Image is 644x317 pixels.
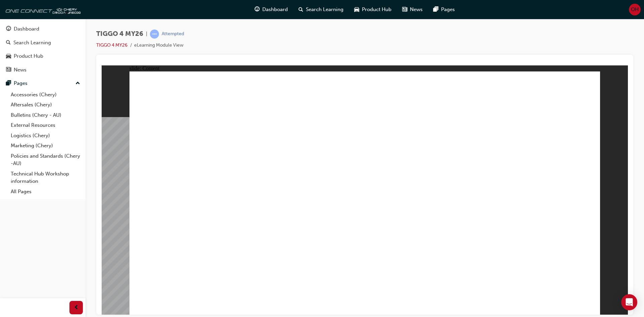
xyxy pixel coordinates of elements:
div: News [14,66,26,74]
span: Product Hub [362,6,391,13]
a: Aftersales (Chery) [8,100,83,110]
span: pages-icon [433,5,438,14]
span: guage-icon [255,5,260,14]
a: Logistics (Chery) [8,130,83,141]
a: Technical Hub Workshop information [8,169,83,187]
span: search-icon [6,40,11,46]
span: pages-icon [6,81,11,87]
span: OH [631,6,639,13]
button: DashboardSearch LearningProduct HubNews [3,21,83,77]
span: up-icon [75,79,80,88]
div: Dashboard [14,25,39,33]
a: All Pages [8,187,83,197]
a: Bulletins (Chery - AU) [8,110,83,120]
div: Open Intercom Messenger [621,294,637,310]
a: pages-iconPages [428,3,460,16]
a: TIGGO 4 MY26 [96,42,127,48]
span: car-icon [354,5,359,14]
span: Pages [441,6,455,13]
a: Accessories (Chery) [8,90,83,100]
a: guage-iconDashboard [249,3,293,16]
span: Search Learning [306,6,343,13]
span: Dashboard [262,6,288,13]
div: Product Hub [14,52,43,60]
button: Pages [3,77,83,90]
a: News [3,64,83,76]
span: search-icon [299,5,303,14]
a: search-iconSearch Learning [293,3,349,16]
a: Policies and Standards (Chery -AU) [8,151,83,169]
div: Attempted [162,31,184,37]
span: learningRecordVerb_ATTEMPT-icon [150,30,159,39]
a: Dashboard [3,23,83,35]
a: Search Learning [3,37,83,49]
span: news-icon [402,5,407,14]
span: News [410,6,423,13]
a: Marketing (Chery) [8,141,83,151]
a: Product Hub [3,50,83,62]
li: eLearning Module View [134,42,183,49]
a: car-iconProduct Hub [349,3,397,16]
span: | [146,30,147,38]
img: oneconnect [3,3,80,16]
a: External Resources [8,120,83,130]
a: news-iconNews [397,3,428,16]
div: Search Learning [13,39,51,47]
span: TIGGO 4 MY26 [96,30,143,38]
span: guage-icon [6,26,11,32]
div: Pages [14,80,28,87]
span: prev-icon [74,304,79,312]
span: car-icon [6,53,11,59]
button: OH [629,4,641,15]
span: news-icon [6,67,11,73]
